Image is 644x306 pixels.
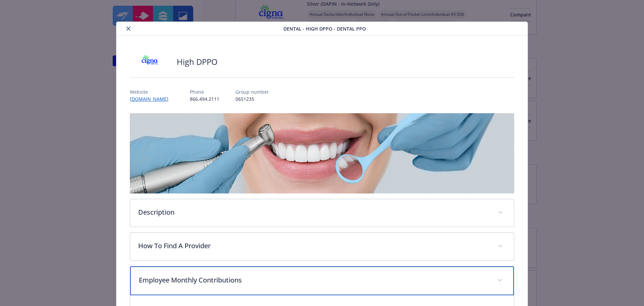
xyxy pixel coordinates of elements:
[235,95,269,102] p: 0651235
[177,56,218,68] h2: High DPPO
[124,25,132,33] button: close
[190,88,219,95] p: Phone
[283,25,366,32] span: Dental - High DPPO - Dental PPO
[130,266,514,295] div: Employee Monthly Contributions
[130,199,514,227] div: Description
[235,88,269,95] p: Group number
[139,275,489,285] p: Employee Monthly Contributions
[130,113,515,193] img: banner
[130,52,170,72] img: CIGNA
[130,233,514,260] div: How To Find A Provider
[130,88,174,95] p: Website
[138,241,490,251] p: How To Find A Provider
[190,95,219,102] p: 866.494.2111
[130,96,174,102] a: [DOMAIN_NAME]
[138,207,490,217] p: Description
